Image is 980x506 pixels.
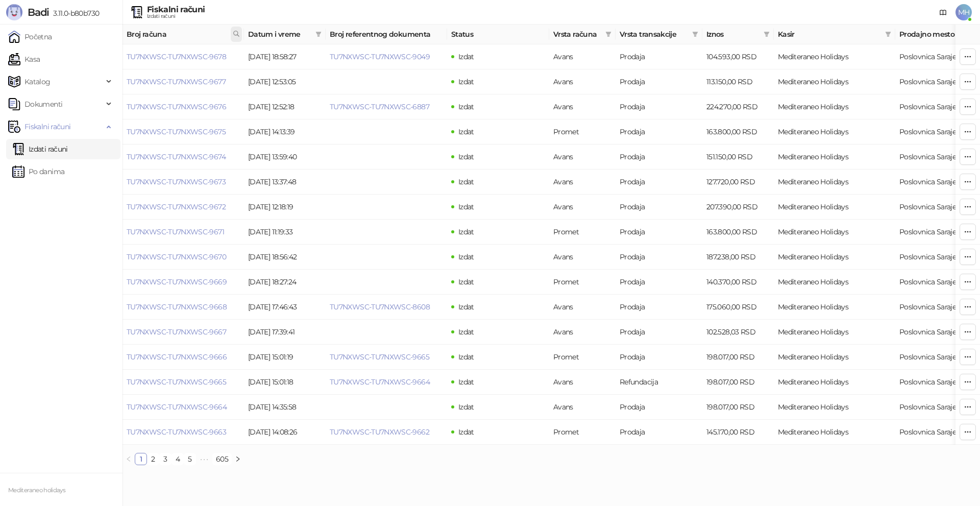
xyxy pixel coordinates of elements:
[616,44,702,69] td: Prodaja
[702,345,774,370] td: 198.017,00 RSD
[774,94,895,119] td: Mediteraneo Holidays
[774,170,895,195] td: Mediteraneo Holidays
[135,453,146,465] a: 1
[702,295,774,320] td: 175.060,00 RSD
[690,27,700,42] span: filter
[135,453,147,465] li: 1
[244,44,326,69] td: [DATE] 18:58:27
[330,427,429,437] a: TU7NXWSC-TU7NXWSC-9662
[549,170,616,195] td: Avans
[702,395,774,420] td: 198.017,00 RSD
[244,270,326,295] td: [DATE] 18:27:24
[8,27,52,47] a: Početna
[127,227,224,236] a: TU7NXWSC-TU7NXWSC-9671
[6,4,22,20] img: Logo
[549,195,616,220] td: Avans
[616,25,702,44] th: Vrsta transakcije
[196,453,212,465] li: Sledećih 5 Strana
[244,144,326,170] td: [DATE] 13:59:40
[159,453,171,465] li: 3
[24,71,51,92] span: Katalog
[147,6,205,14] div: Fiskalni računi
[603,27,614,42] span: filter
[458,102,474,111] span: Izdat
[616,220,702,245] td: Prodaja
[127,402,227,412] a: TU7NXWSC-TU7NXWSC-9664
[122,245,244,270] td: TU7NXWSC-TU7NXWSC-9670
[28,6,49,18] span: Badi
[702,370,774,395] td: 198.017,00 RSD
[458,177,474,186] span: Izdat
[127,202,226,211] a: TU7NXWSC-TU7NXWSC-9672
[458,127,474,136] span: Izdat
[553,29,601,40] span: Vrsta računa
[549,270,616,295] td: Promet
[447,25,549,44] th: Status
[122,144,244,170] td: TU7NXWSC-TU7NXWSC-9674
[12,139,68,159] a: Izdati računi
[160,453,171,465] a: 3
[549,245,616,270] td: Avans
[762,27,772,42] span: filter
[549,295,616,320] td: Avans
[127,127,226,136] a: TU7NXWSC-TU7NXWSC-9675
[616,245,702,270] td: Prodaja
[147,14,205,19] div: Izdati računi
[616,144,702,170] td: Prodaja
[122,320,244,345] td: TU7NXWSC-TU7NXWSC-9667
[620,29,688,40] span: Vrsta transakcije
[244,220,326,245] td: [DATE] 11:19:33
[127,352,227,362] a: TU7NXWSC-TU7NXWSC-9666
[458,327,474,336] span: Izdat
[774,395,895,420] td: Mediteraneo Holidays
[549,370,616,395] td: Avans
[458,427,474,437] span: Izdat
[126,456,132,462] span: left
[122,44,244,69] td: TU7NXWSC-TU7NXWSC-9678
[702,119,774,144] td: 163.800,00 RSD
[330,352,429,362] a: TU7NXWSC-TU7NXWSC-9665
[458,152,474,161] span: Izdat
[778,29,881,40] span: Kasir
[702,320,774,345] td: 102.528,03 RSD
[127,427,226,437] a: TU7NXWSC-TU7NXWSC-9663
[244,320,326,345] td: [DATE] 17:39:41
[616,395,702,420] td: Prodaja
[549,320,616,345] td: Avans
[122,69,244,94] td: TU7NXWSC-TU7NXWSC-9677
[232,453,244,465] li: Sledeća strana
[774,345,895,370] td: Mediteraneo Holidays
[549,220,616,245] td: Promet
[184,453,196,465] li: 5
[616,345,702,370] td: Prodaja
[549,345,616,370] td: Promet
[122,119,244,144] td: TU7NXWSC-TU7NXWSC-9675
[235,456,241,462] span: right
[702,245,774,270] td: 187.238,00 RSD
[244,195,326,220] td: [DATE] 12:18:19
[244,119,326,144] td: [DATE] 14:13:39
[24,94,62,114] span: Dokumenti
[458,77,474,86] span: Izdat
[883,27,893,42] span: filter
[458,352,474,362] span: Izdat
[330,377,430,387] a: TU7NXWSC-TU7NXWSC-9664
[122,195,244,220] td: TU7NXWSC-TU7NXWSC-9672
[244,245,326,270] td: [DATE] 18:56:42
[702,270,774,295] td: 140.370,00 RSD
[244,170,326,195] td: [DATE] 13:37:48
[122,395,244,420] td: TU7NXWSC-TU7NXWSC-9664
[127,377,226,387] a: TU7NXWSC-TU7NXWSC-9665
[8,49,40,69] a: Kasa
[212,453,232,465] li: 605
[127,152,226,161] a: TU7NXWSC-TU7NXWSC-9674
[330,302,430,311] a: TU7NXWSC-TU7NXWSC-8608
[122,453,135,465] button: left
[616,69,702,94] td: Prodaja
[244,420,326,445] td: [DATE] 14:08:26
[127,302,227,311] a: TU7NXWSC-TU7NXWSC-9668
[127,52,226,61] a: TU7NXWSC-TU7NXWSC-9678
[122,295,244,320] td: TU7NXWSC-TU7NXWSC-9668
[549,395,616,420] td: Avans
[774,119,895,144] td: Mediteraneo Holidays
